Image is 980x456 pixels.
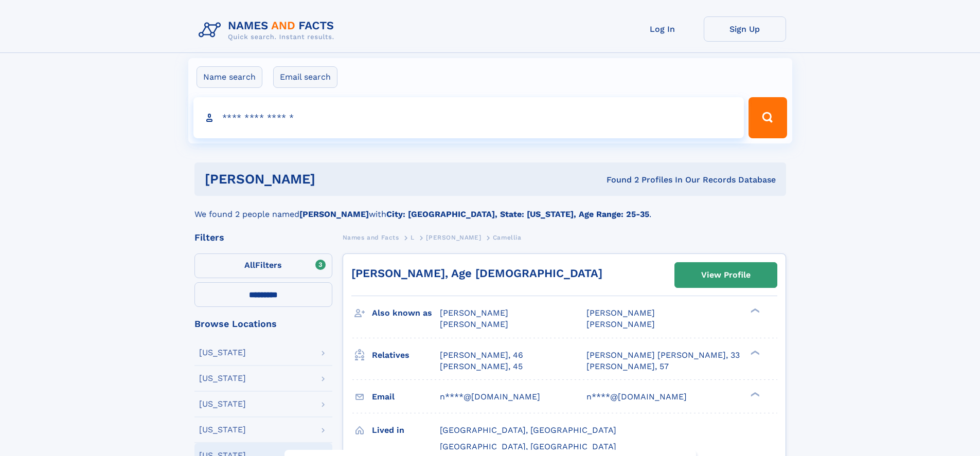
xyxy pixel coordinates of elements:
[411,234,415,241] span: L
[386,209,649,219] b: City: [GEOGRAPHIC_DATA], State: [US_STATE], Age Range: 25-35
[440,308,508,318] span: [PERSON_NAME]
[411,231,415,244] a: L
[440,425,616,435] span: [GEOGRAPHIC_DATA], [GEOGRAPHIC_DATA]
[199,426,246,434] div: [US_STATE]
[372,388,440,406] h3: Email
[197,66,262,88] label: Name search
[748,349,760,356] div: ❯
[675,263,777,287] a: View Profile
[701,263,751,287] div: View Profile
[372,346,440,364] h3: Relatives
[194,253,332,278] label: Filters
[704,16,786,42] a: Sign Up
[621,16,704,42] a: Log In
[194,233,332,242] div: Filters
[205,173,461,186] h1: [PERSON_NAME]
[586,319,655,329] span: [PERSON_NAME]
[299,209,369,219] b: [PERSON_NAME]
[194,16,343,44] img: Logo Names and Facts
[586,350,740,361] a: [PERSON_NAME] [PERSON_NAME], 33
[426,231,481,244] a: [PERSON_NAME]
[193,97,744,138] input: search input
[748,307,760,314] div: ❯
[586,308,655,318] span: [PERSON_NAME]
[748,391,760,397] div: ❯
[199,374,246,382] div: [US_STATE]
[749,97,787,138] button: Search Button
[440,319,508,329] span: [PERSON_NAME]
[351,267,602,280] a: [PERSON_NAME], Age [DEMOGRAPHIC_DATA]
[440,350,523,361] a: [PERSON_NAME], 46
[199,349,246,357] div: [US_STATE]
[194,319,332,329] div: Browse Locations
[426,234,481,241] span: [PERSON_NAME]
[461,174,776,186] div: Found 2 Profiles In Our Records Database
[194,196,786,221] div: We found 2 people named with .
[440,361,523,372] a: [PERSON_NAME], 45
[199,400,246,408] div: [US_STATE]
[372,304,440,322] h3: Also known as
[586,361,669,372] a: [PERSON_NAME], 57
[493,234,522,241] span: Camellia
[372,422,440,439] h3: Lived in
[273,66,337,88] label: Email search
[343,231,399,244] a: Names and Facts
[244,260,255,270] span: All
[440,442,616,451] span: [GEOGRAPHIC_DATA], [GEOGRAPHIC_DATA]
